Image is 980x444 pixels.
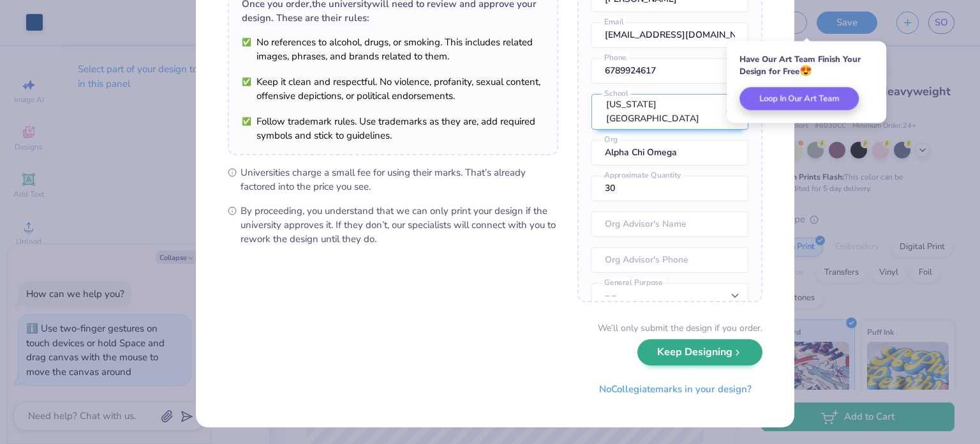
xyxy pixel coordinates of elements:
[242,35,544,63] li: No references to alcohol, drugs, or smoking. This includes related images, phrases, and brands re...
[591,58,748,84] input: Phone
[591,211,748,237] input: Org Advisor's Name
[241,204,558,246] span: By proceeding, you understand that we can only print your design if the university approves it. I...
[242,114,544,142] li: Follow trademark rules. Use trademarks as they are, add required symbols and stick to guidelines.
[591,22,748,48] input: Email
[637,339,762,365] button: Keep Designing
[606,98,717,126] div: [US_STATE][GEOGRAPHIC_DATA]
[591,247,748,273] input: Org Advisor's Phone
[241,165,558,194] span: Universities charge a small fee for using their marks. That’s already factored into the price you...
[591,176,748,201] input: Approximate Quantity
[739,87,859,110] button: Loop In Our Art Team
[598,321,762,335] div: We’ll only submit the design if you order.
[739,54,873,77] div: Have Our Art Team Finish Your Design for Free
[799,64,812,78] span: 😍
[588,376,762,402] button: NoCollegiatemarks in your design?
[242,75,544,103] li: Keep it clean and respectful. No violence, profanity, sexual content, offensive depictions, or po...
[591,140,748,165] input: Org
